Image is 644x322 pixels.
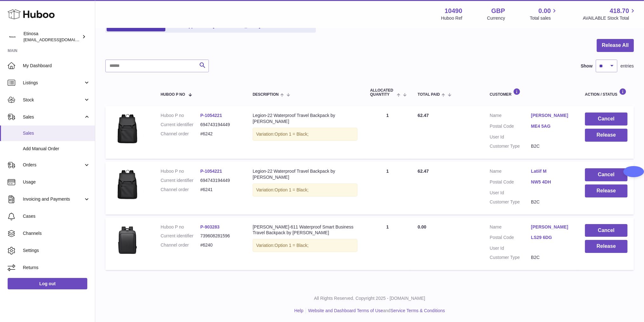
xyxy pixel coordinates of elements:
img: v-Black__765727349.webp [112,168,143,200]
dt: User Id [490,245,531,251]
button: Release [585,184,627,197]
div: Huboo Ref [441,15,462,21]
span: Huboo P no [161,93,185,97]
div: Variation: [253,184,357,196]
span: Channels [23,230,90,236]
span: Add Manual Order [23,146,90,152]
button: Cancel [585,113,627,126]
li: and [306,308,445,314]
a: [PERSON_NAME] [531,224,572,230]
dt: Customer Type [490,254,531,261]
span: Usage [23,179,90,185]
span: Sales [23,114,83,120]
button: Release All [597,39,634,52]
dt: Customer Type [490,143,531,149]
a: LS29 6DG [531,235,572,241]
dt: Current identifier [161,177,200,184]
button: Cancel [585,224,627,237]
dt: Current identifier [161,122,200,128]
a: Latiif M [531,168,572,174]
dt: Postal Code [490,123,531,131]
dt: Postal Code [490,235,531,242]
img: Wolphuk@gmail.com [8,32,17,42]
div: Legion-22 Waterproof Travel Backpack by [PERSON_NAME] [253,113,357,125]
span: 0.00 [418,224,426,229]
span: entries [621,63,634,69]
a: NW5 4DH [531,179,572,185]
dd: 694743194449 [200,177,240,184]
img: v-Black__765727349.webp [112,113,143,144]
strong: 10490 [445,7,462,15]
a: Service Terms & Conditions [390,308,445,313]
a: Log out [8,278,87,289]
span: Returns [23,265,90,271]
span: Total sales [530,15,558,21]
div: [PERSON_NAME]-611 Waterproof Smart Business Travel Backpack by [PERSON_NAME] [253,224,357,236]
div: Legion-22 Waterproof Travel Backpack by [PERSON_NAME] [253,168,357,180]
span: Invoicing and Payments [23,196,83,202]
dt: User Id [490,190,531,196]
dd: 739608281596 [200,233,240,239]
dt: Name [490,168,531,176]
dt: Channel order [161,187,200,193]
dt: Huboo P no [161,168,200,174]
div: Variation: [253,239,357,252]
span: Option 1 = Black; [275,132,309,137]
dt: Huboo P no [161,224,200,230]
dt: Name [490,113,531,120]
button: Cancel [585,168,627,181]
a: Help [294,308,303,313]
span: Option 1 = Black; [275,187,309,192]
button: Release [585,129,627,142]
div: Variation: [253,128,357,141]
span: Sales [23,130,90,136]
dt: Current identifier [161,233,200,239]
img: Brand-Laptop-Backpack-Waterproof-Anti-Theft-School-Backpacks-Usb-Charging-Men-Business-Travel-Bag... [112,224,143,256]
span: Cases [23,213,90,219]
span: Listings [23,80,83,86]
div: Action / Status [585,88,627,97]
dd: B2C [531,199,572,205]
strong: GBP [491,7,505,15]
span: 0.00 [539,7,551,15]
span: Settings [23,248,90,254]
td: 1 [364,162,411,215]
a: P-1054221 [200,169,222,174]
dt: Name [490,224,531,232]
dd: B2C [531,254,572,261]
td: 1 [364,106,411,159]
div: Etinosa [23,31,81,43]
dt: Customer Type [490,199,531,205]
span: My Dashboard [23,63,90,69]
dt: User Id [490,134,531,140]
span: 418.70 [610,7,629,15]
dt: Channel order [161,242,200,248]
dt: Huboo P no [161,113,200,119]
div: Currency [487,15,505,21]
span: 62.47 [418,113,429,118]
dd: B2C [531,143,572,149]
button: Release [585,240,627,253]
a: 418.70 AVAILABLE Stock Total [583,7,636,21]
p: All Rights Reserved. Copyright 2025 - [DOMAIN_NAME] [100,295,639,301]
dd: 694743194449 [200,122,240,128]
a: ME4 5AG [531,123,572,129]
span: Description [253,93,279,97]
span: AVAILABLE Stock Total [583,15,636,21]
span: 62.47 [418,169,429,174]
a: P-1054221 [200,113,222,118]
dd: #6240 [200,242,240,248]
span: Stock [23,97,83,103]
a: P-903283 [200,224,220,229]
span: Total paid [418,93,440,97]
dd: #6241 [200,187,240,193]
dd: #6242 [200,131,240,137]
span: Orders [23,162,83,168]
dt: Postal Code [490,179,531,187]
a: Website and Dashboard Terms of Use [308,308,383,313]
label: Show [581,63,593,69]
div: Customer [490,88,572,97]
td: 1 [364,218,411,270]
span: [EMAIL_ADDRESS][DOMAIN_NAME] [23,37,93,42]
span: Option 1 = Black; [275,243,309,248]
